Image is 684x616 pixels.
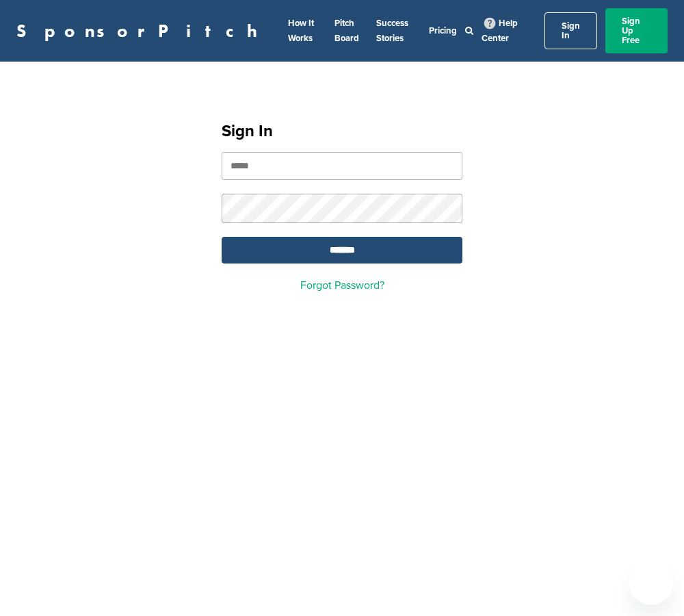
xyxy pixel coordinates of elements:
h1: Sign In [222,119,462,144]
a: Sign Up Free [605,8,668,53]
a: Pitch Board [334,18,359,44]
a: How It Works [288,18,314,44]
a: Forgot Password? [300,279,384,292]
a: Help Center [482,15,518,47]
a: SponsorPitch [16,22,266,40]
iframe: Button to launch messaging window [629,561,673,605]
a: Pricing [429,25,457,36]
a: Sign In [544,12,597,49]
a: Success Stories [376,18,408,44]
